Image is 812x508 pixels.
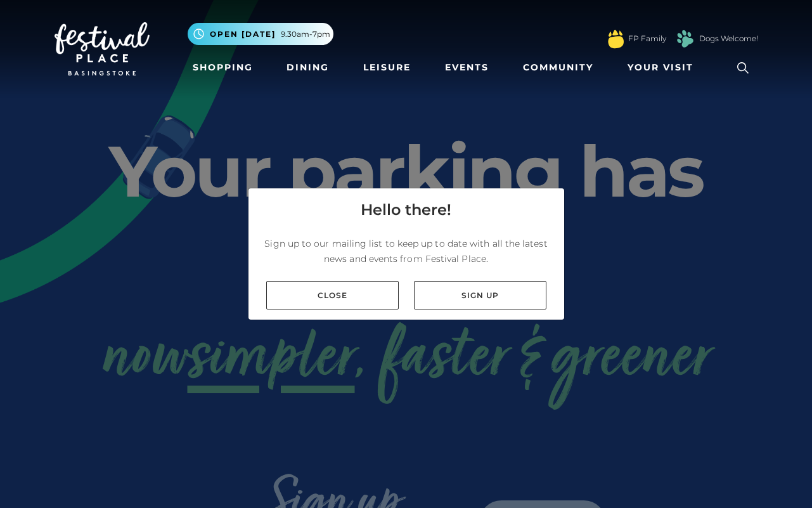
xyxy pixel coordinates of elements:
a: FP Family [628,33,666,44]
a: Close [266,281,399,309]
a: Community [518,56,598,79]
a: Dogs Welcome! [699,33,758,44]
span: 9.30am-7pm [281,29,330,40]
a: Dining [281,56,334,79]
button: Open [DATE] 9.30am-7pm [188,23,333,45]
a: Sign up [414,281,546,309]
a: Your Visit [622,56,705,79]
a: Events [440,56,494,79]
img: Festival Place Logo [55,22,150,75]
h4: Hello there! [361,199,451,221]
a: Leisure [358,56,416,79]
p: Sign up to our mailing list to keep up to date with all the latest news and events from Festival ... [259,236,554,266]
span: Open [DATE] [210,29,276,40]
a: Shopping [188,56,258,79]
span: Your Visit [628,61,693,74]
